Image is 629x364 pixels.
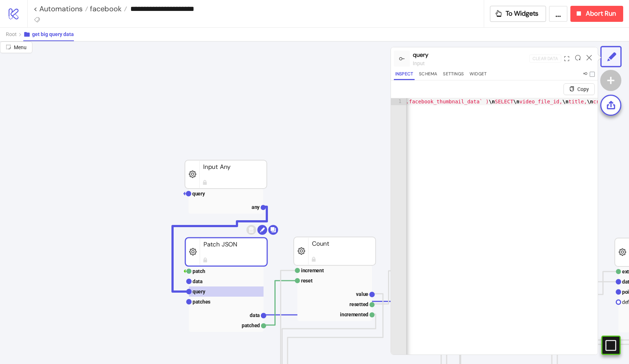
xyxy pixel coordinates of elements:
button: Root [6,28,23,41]
div: input [413,59,529,67]
span: get big query data [32,31,74,37]
button: To Widgets [490,6,546,22]
button: Copy [563,83,595,95]
div: 1 [391,98,406,105]
span: Abort Run [586,9,616,18]
span: Copy [577,86,589,92]
span: Root [6,31,17,37]
text: patches [193,299,210,305]
span: copy [569,86,574,91]
div: query [413,50,529,59]
a: < Automations [33,5,88,12]
button: ... [549,6,567,22]
span: Menu [14,44,27,50]
button: Settings [442,70,465,80]
text: increment [301,268,324,273]
a: facebook [88,5,127,12]
text: query [193,289,206,294]
button: Widget [468,70,488,80]
span: radius-bottomright [6,44,11,50]
text: query [192,191,205,197]
span: expand [564,56,569,61]
button: Inspect [394,70,415,80]
button: get big query data [23,28,74,41]
text: any [252,204,260,210]
text: data [193,278,203,284]
span: To Widgets [506,9,539,18]
button: Abort Run [570,6,623,22]
span: facebook [88,4,122,13]
text: data [250,312,260,318]
text: reset [301,278,313,284]
button: Schema [418,70,439,80]
text: value [356,291,368,297]
text: patch [193,268,205,274]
